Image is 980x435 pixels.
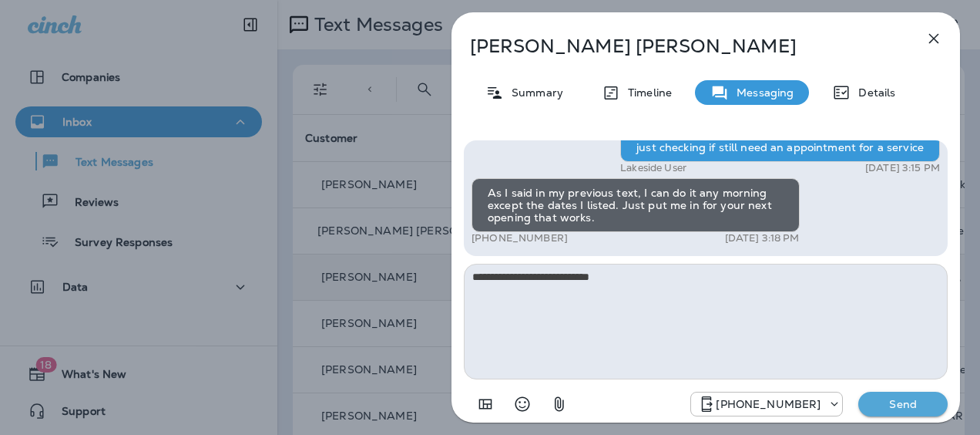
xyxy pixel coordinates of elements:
[725,232,800,244] p: [DATE] 3:18 PM
[729,86,794,99] p: Messaging
[470,389,501,420] button: Add in a premade template
[858,392,948,416] button: Send
[472,178,800,232] div: As I said in my previous text, I can do it any morning except the dates I listed. Just put me in ...
[865,162,940,174] p: [DATE] 3:15 PM
[620,162,686,174] p: Lakeside User
[470,35,891,57] p: [PERSON_NAME] [PERSON_NAME]
[620,133,940,162] div: just checking if still need an appointment for a service
[871,397,935,411] p: Send
[691,395,842,413] div: +1 (928) 232-1970
[851,86,895,99] p: Details
[472,232,568,244] p: [PHONE_NUMBER]
[716,398,821,410] p: [PHONE_NUMBER]
[504,86,563,99] p: Summary
[507,389,538,420] button: Select an emoji
[620,86,672,99] p: Timeline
